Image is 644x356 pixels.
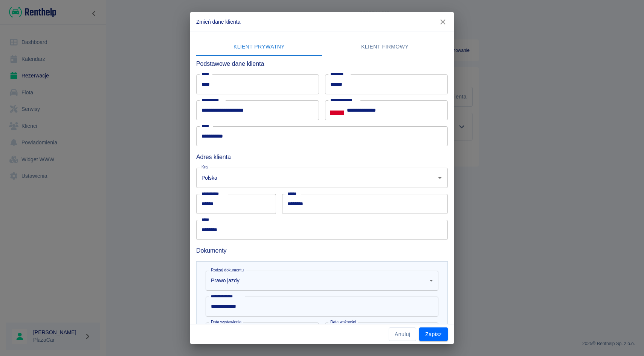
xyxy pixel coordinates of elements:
button: Select country [330,105,344,116]
input: DD-MM-YYYY [206,323,300,342]
button: Anuluj [389,327,416,341]
label: Kraj [201,164,209,170]
button: Klient firmowy [322,38,448,56]
button: Zapisz [419,327,448,341]
h6: Dokumenty [196,246,448,255]
div: lab API tabs example [196,38,448,56]
h6: Podstawowe dane klienta [196,59,448,68]
input: DD-MM-YYYY [325,323,420,342]
button: Klient prywatny [196,38,322,56]
div: Prawo jazdy [206,271,438,291]
label: Rodzaj dokumentu [211,267,244,273]
label: Data ważności [330,319,356,325]
label: Data wystawienia [211,319,241,325]
button: Otwórz [435,173,445,183]
h6: Adres klienta [196,152,448,162]
h2: Zmień dane klienta [190,12,454,32]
